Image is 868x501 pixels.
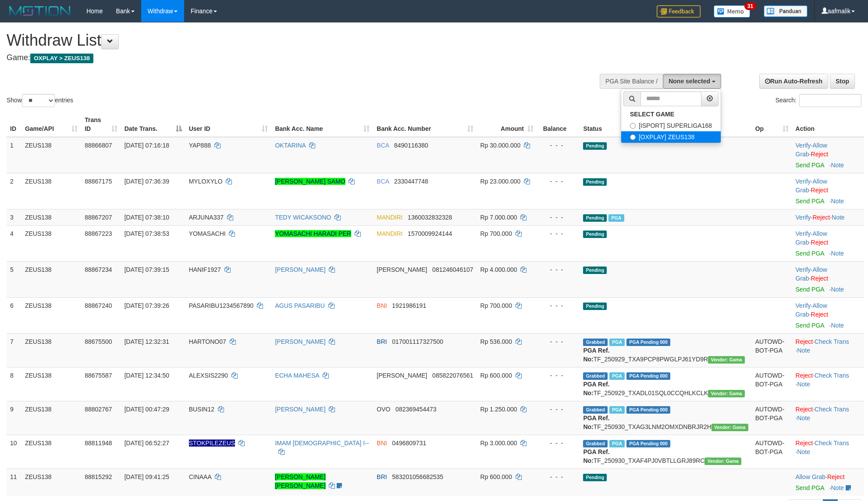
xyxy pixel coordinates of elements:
a: Send PGA [796,286,824,293]
span: Rp 536.000 [480,338,512,345]
a: Note [831,198,844,205]
b: PGA Ref. No: [583,381,609,396]
span: 88815292 [85,473,112,480]
img: Button%20Memo.svg [714,5,751,18]
span: [DATE] 07:39:26 [125,302,169,309]
span: · [796,473,827,480]
td: · · [792,401,864,435]
span: [PERSON_NAME] [377,266,427,273]
th: Balance [537,112,580,137]
td: · · [792,297,864,333]
a: Verify [796,230,811,237]
th: ID [7,112,21,137]
span: Copy 583201056682535 to clipboard [392,473,443,480]
td: · · [792,209,864,225]
b: PGA Ref. No: [583,414,609,430]
th: Date Trans.: activate to sort column descending [121,112,185,137]
th: Bank Acc. Name: activate to sort column ascending [271,112,373,137]
a: [PERSON_NAME] [PERSON_NAME] [275,473,325,489]
th: Bank Acc. Number: activate to sort column ascending [373,112,477,137]
a: Note [797,347,810,354]
span: OXPLAY > ZEUS138 [30,54,93,63]
b: PGA Ref. No: [583,448,609,464]
div: - - - [541,405,576,414]
td: 11 [7,469,21,496]
th: Trans ID: activate to sort column ascending [81,112,121,137]
a: Allow Grab [796,473,825,480]
input: [OXPLAY] ZEUS138 [630,134,636,140]
a: Reject [796,338,813,345]
a: Check Trans [815,440,849,447]
td: 8 [7,367,21,401]
span: CINAAA [189,473,211,480]
a: OKTARINA [275,142,306,149]
div: - - - [541,265,576,274]
div: - - - [541,472,576,481]
span: Pending [583,474,607,481]
input: Search: [799,94,861,107]
td: TF_250930_TXAG3LNM2OMXDNBRJR2H [580,401,751,435]
a: Check Trans [815,338,849,345]
div: - - - [541,371,576,380]
span: Grabbed [583,339,608,346]
a: Note [797,448,810,455]
span: Copy 017001117327500 to clipboard [392,338,443,345]
span: Pending [583,231,607,238]
img: MOTION_logo.png [7,4,73,18]
a: [PERSON_NAME] [275,266,325,273]
a: Reject [811,239,829,246]
span: [DATE] 12:32:31 [125,338,169,345]
span: 88867175 [85,178,112,185]
span: Rp 700.000 [480,230,512,237]
a: Verify [796,214,811,221]
td: TF_250930_TXAF4PJ0VBTLLGRJ89RC [580,435,751,469]
a: Allow Grab [796,266,827,282]
td: ZEUS138 [21,469,81,496]
span: HANIF1927 [189,266,221,273]
h4: Game: [7,54,570,62]
span: YOMASACHI [189,230,226,237]
a: TEDY WICAKSONO [275,214,331,221]
td: 1 [7,137,21,173]
a: Reject [812,214,830,221]
span: ARJUNA337 [189,214,224,221]
span: Copy 1570009924144 to clipboard [408,230,452,237]
a: Allow Grab [796,142,827,158]
a: Reject [811,187,829,194]
a: Note [831,250,844,257]
span: [DATE] 06:52:27 [125,440,169,447]
a: Allow Grab [796,230,827,246]
div: - - - [541,213,576,222]
a: Stop [830,74,855,89]
a: Note [831,162,844,169]
a: Check Trans [815,372,849,379]
td: AUTOWD-BOT-PGA [752,401,792,435]
td: · · [792,137,864,173]
span: Vendor URL: https://trx31.1velocity.biz [711,424,748,431]
span: · [796,230,827,246]
div: - - - [541,229,576,238]
td: 7 [7,333,21,367]
span: Copy 1921986191 to clipboard [392,302,426,309]
td: ZEUS138 [21,367,81,401]
a: Reject [796,372,813,379]
span: [DATE] 07:38:10 [125,214,169,221]
div: - - - [541,439,576,447]
div: PGA Site Balance / [600,74,663,89]
a: [PERSON_NAME] SAMO [275,178,345,185]
select: Showentries [22,94,55,107]
td: ZEUS138 [21,173,81,209]
th: Game/API: activate to sort column ascending [21,112,81,137]
td: ZEUS138 [21,137,81,173]
a: Send PGA [796,162,824,169]
td: TF_250929_TXA9PCP8PWGLPJ61YD9R [580,333,751,367]
div: - - - [541,337,576,346]
td: TF_250929_TXADL01SQL0CCQHLKCLK [580,367,751,401]
span: PGA Pending [626,372,670,380]
span: ALEXSIS2290 [189,372,228,379]
button: None selected [663,74,721,89]
a: Note [831,322,844,329]
td: 10 [7,435,21,469]
td: 9 [7,401,21,435]
span: Copy 8490116380 to clipboard [394,142,428,149]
